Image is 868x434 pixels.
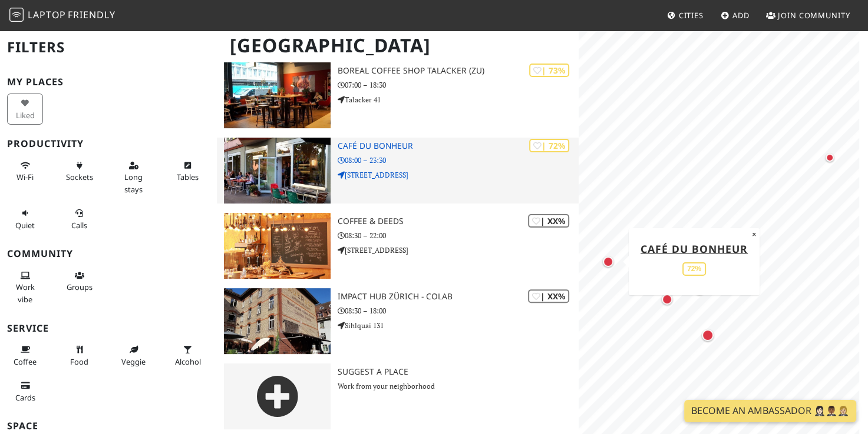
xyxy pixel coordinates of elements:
[338,79,579,91] p: 07:00 – 18:30
[338,380,579,392] p: Work from your neighborhood
[7,29,210,65] h2: Filters
[14,356,37,367] span: Coffee
[224,138,331,203] img: Café du Bonheur
[338,155,579,166] p: 08:00 – 23:30
[28,8,66,21] span: Laptop
[220,29,576,62] h1: [GEOGRAPHIC_DATA]
[217,288,579,354] a: Impact Hub Zürich - Colab | XX% Impact Hub Zürich - Colab 08:30 – 18:00 Sihlquai 131
[16,282,35,304] span: People working
[338,216,579,226] h3: Coffee & Deeds
[338,230,579,241] p: 08:30 – 22:00
[224,62,331,128] img: Boreal Coffee Shop Talacker (ZU)
[699,327,716,343] div: Map marker
[338,141,579,151] h3: Café du Bonheur
[682,262,706,276] div: 72%
[528,289,569,303] div: | XX%
[9,8,24,22] img: LaptopFriendly
[217,62,579,128] a: Boreal Coffee Shop Talacker (ZU) | 73% Boreal Coffee Shop Talacker (ZU) 07:00 – 18:30 Talacker 41
[175,356,201,367] span: Alcohol
[224,363,331,429] img: gray-place-d2bdb4477600e061c01bd816cc0f2ef0cfcb1ca9e3ad78868dd16fb2af073a21.png
[7,203,43,235] button: Quiet
[7,420,210,432] h3: Space
[170,156,206,187] button: Tables
[659,292,675,307] div: Map marker
[70,356,88,367] span: Food
[778,10,850,21] span: Join Community
[7,156,43,187] button: Wi-Fi
[716,5,754,26] a: Add
[68,8,115,21] span: Friendly
[338,320,579,331] p: Sihlquai 131
[61,340,97,371] button: Food
[338,305,579,316] p: 08:30 – 18:00
[600,254,616,269] div: Map marker
[338,367,579,377] h3: Suggest a Place
[115,340,151,371] button: Veggie
[66,172,93,182] span: Power sockets
[67,282,93,292] span: Group tables
[7,138,210,149] h3: Productivity
[9,5,115,26] a: LaptopFriendly LaptopFriendly
[170,340,206,371] button: Alcohol
[217,138,579,203] a: Café du Bonheur | 72% Café du Bonheur 08:00 – 23:30 [STREET_ADDRESS]
[338,169,579,181] p: [STREET_ADDRESS]
[177,172,199,182] span: Work-friendly tables
[16,172,34,182] span: Stable Wi-Fi
[7,340,43,371] button: Coffee
[121,356,146,367] span: Veggie
[224,213,331,279] img: Coffee & Deeds
[224,288,331,354] img: Impact Hub Zürich - Colab
[7,248,210,259] h3: Community
[732,10,750,21] span: Add
[761,5,855,26] a: Join Community
[217,213,579,279] a: Coffee & Deeds | XX% Coffee & Deeds 08:30 – 22:00 [STREET_ADDRESS]
[528,214,569,228] div: | XX%
[217,363,579,429] a: Suggest a Place Work from your neighborhood
[684,400,856,422] a: Become an Ambassador 🤵🏻‍♀️🤵🏾‍♂️🤵🏼‍♀️
[338,245,579,256] p: [STREET_ADDRESS]
[7,323,210,334] h3: Service
[691,281,708,297] div: Map marker
[641,241,748,255] a: Café du Bonheur
[338,292,579,302] h3: Impact Hub Zürich - Colab
[7,376,43,407] button: Cards
[338,94,579,105] p: Talacker 41
[115,156,151,199] button: Long stays
[71,220,87,231] span: Video/audio calls
[662,5,708,26] a: Cities
[61,266,97,297] button: Groups
[61,203,97,235] button: Calls
[7,266,43,309] button: Work vibe
[124,172,143,194] span: Long stays
[15,392,35,403] span: Credit cards
[823,151,837,165] div: Map marker
[748,228,760,241] button: Close popup
[679,10,704,21] span: Cities
[61,156,97,187] button: Sockets
[15,220,35,231] span: Quiet
[529,139,569,152] div: | 72%
[7,76,210,88] h3: My Places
